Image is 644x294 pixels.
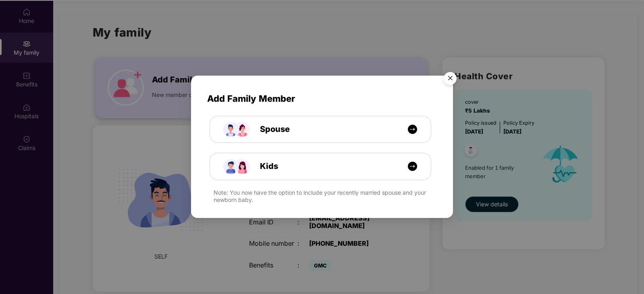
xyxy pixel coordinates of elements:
img: icon [407,124,418,134]
span: Kids [242,160,278,173]
img: icon [407,162,418,172]
div: Note: You now have the option to include your recently married spouse and your newborn baby. [214,189,437,204]
img: svg+xml;base64,PHN2ZyB4bWxucz0iaHR0cDovL3d3dy53My5vcmcvMjAwMC9zdmciIHdpZHRoPSI1NiIgaGVpZ2h0PSI1Ni... [439,68,461,91]
button: Close [439,68,461,90]
span: Add Family Member [207,92,437,106]
span: Spouse [242,123,290,136]
img: icon [223,116,250,143]
img: icon [223,154,250,180]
